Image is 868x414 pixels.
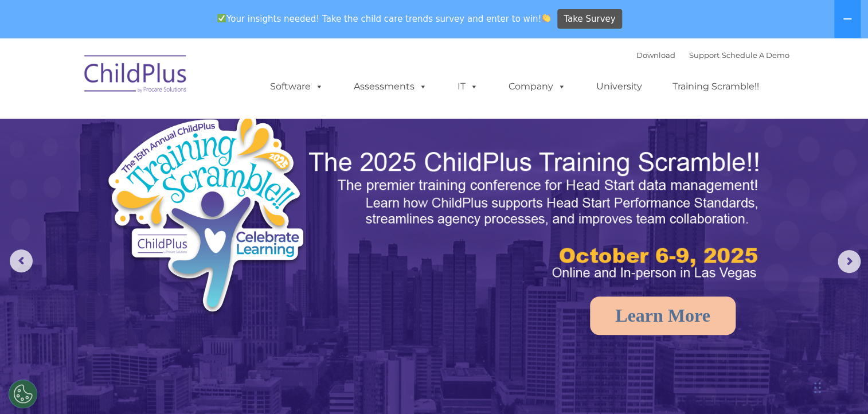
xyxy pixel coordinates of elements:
a: Download [636,50,675,60]
iframe: Chat Widget [811,359,868,414]
a: Learn More [590,296,736,335]
img: ✅ [217,14,226,22]
img: 👏 [542,14,550,22]
a: Schedule A Demo [722,50,789,60]
span: Take Survey [564,9,615,29]
img: ChildPlus by Procare Solutions [79,47,193,104]
a: IT [446,75,490,98]
a: Support [689,50,720,60]
div: Drag [814,370,821,405]
a: Software [259,75,335,98]
span: Your insights needed! Take the child care trends survey and enter to win! [212,7,556,30]
a: Training Scramble!! [661,75,771,98]
a: Company [497,75,577,98]
span: Last name [159,76,194,84]
a: Assessments [342,75,439,98]
span: Phone number [159,123,208,131]
a: Take Survey [557,9,622,29]
button: Cookies Settings [9,380,37,408]
a: University [585,75,654,98]
font: | [636,50,789,60]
